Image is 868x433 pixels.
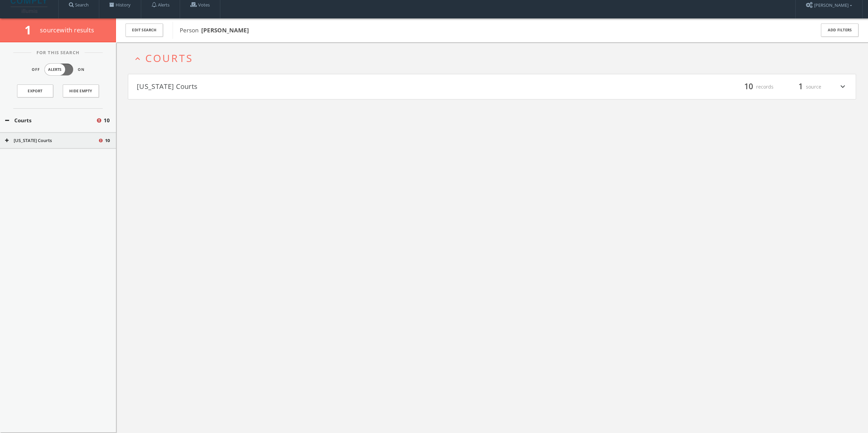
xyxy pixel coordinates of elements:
button: Add Filters [821,24,858,37]
button: Courts [5,117,96,124]
button: Hide Empty [63,84,99,97]
b: [PERSON_NAME] [201,26,249,34]
span: Off [32,67,40,73]
span: 10 [741,81,756,93]
span: On [78,67,85,73]
i: expand_more [838,81,847,93]
i: expand_less [133,54,142,63]
span: Person [180,26,249,34]
span: 10 [105,137,110,144]
button: [US_STATE] Courts [137,81,492,93]
span: 1 [795,81,806,93]
span: Courts [145,51,193,65]
a: Export [17,84,53,97]
button: expand_lessCourts [133,52,856,64]
span: 1 [25,22,37,38]
div: source [780,81,821,93]
div: records [733,81,774,93]
button: [US_STATE] Courts [5,137,98,144]
span: source with results [40,26,94,34]
span: 10 [104,117,110,124]
span: For This Search [31,49,85,56]
button: Edit Search [126,24,163,37]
